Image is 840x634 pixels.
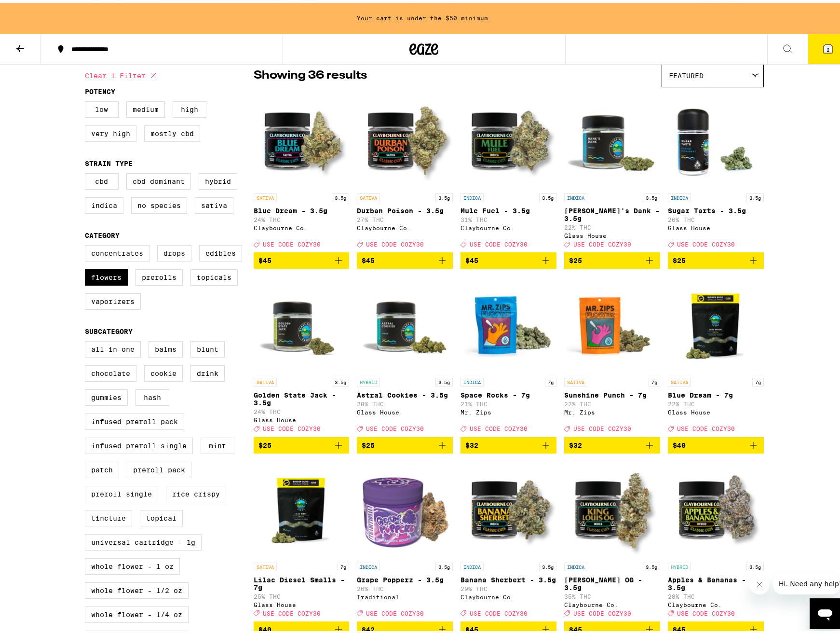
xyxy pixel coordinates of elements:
p: 24% THC [254,406,350,412]
span: USE CODE COZY30 [366,238,424,245]
span: Featured [669,69,704,77]
span: $45 [362,254,375,262]
span: USE CODE COZY30 [677,607,735,614]
label: Rice Crispy [166,483,226,499]
label: Mint [201,435,234,451]
span: Hi. Need any help? [6,7,69,14]
p: Sunshine Punch - 7g [564,388,660,396]
label: Chocolate [85,362,136,379]
a: Open page for Blue Dream - 3.5g from Claybourne Co. [254,89,350,249]
div: Glass House [564,230,660,236]
label: Preroll Pack [127,459,191,475]
label: Drink [190,362,225,379]
a: Open page for Mule Fuel - 3.5g from Claybourne Co. [461,89,556,249]
p: 7g [752,375,764,384]
label: All-In-One [85,338,141,355]
span: $25 [569,254,582,262]
label: Sativa [195,194,233,211]
span: $32 [569,439,582,446]
label: Tincture [85,507,132,524]
span: USE CODE COZY30 [677,238,735,245]
p: INDICA [668,191,691,199]
a: Open page for Blue Dream - 7g from Glass House [668,274,764,434]
label: Infused Preroll Pack [85,411,184,427]
label: Balms [149,338,183,355]
p: Astral Cookies - 3.5g [357,388,453,396]
div: Claybourne Co. [461,222,556,228]
p: INDICA [564,191,587,199]
label: Infused Preroll Single [85,435,193,451]
a: Open page for Golden State Jack - 3.5g from Glass House [254,274,350,434]
label: Concentrates [85,242,149,259]
label: No Species [131,194,187,211]
span: $42 [362,623,375,631]
span: USE CODE COZY30 [470,423,528,429]
p: 27% THC [357,214,453,220]
span: USE CODE COZY30 [573,423,631,429]
label: Cookie [144,362,183,379]
span: $25 [258,439,271,446]
img: Traditional - Grape Popperz - 3.5g [357,458,453,555]
p: 3.5g [332,375,349,384]
p: 26% THC [668,214,764,220]
span: $32 [465,439,478,446]
p: Space Rocks - 7g [461,388,556,396]
p: 24% THC [254,214,350,220]
p: INDICA [461,191,484,199]
button: Add to bag [254,249,350,266]
div: Claybourne Co. [668,599,764,605]
span: $45 [673,623,686,631]
p: 3.5g [332,191,349,199]
p: 7g [649,375,660,384]
span: $45 [258,254,271,262]
p: Showing 36 results [254,65,367,81]
span: $45 [465,254,478,262]
div: Glass House [668,406,764,413]
p: 28% THC [668,591,764,597]
div: Glass House [254,599,350,605]
a: Open page for Space Rocks - 7g from Mr. Zips [461,274,556,434]
div: Claybourne Co. [254,222,350,228]
legend: Category [85,229,120,236]
img: Mr. Zips - Sunshine Punch - 7g [564,274,660,370]
label: CBD Dominant [126,170,191,187]
img: Claybourne Co. - Apples & Bananas - 3.5g [668,458,764,555]
p: 3.5g [435,560,453,568]
p: 3.5g [435,191,453,199]
p: 25% THC [254,591,350,597]
p: 7g [338,560,349,568]
p: Mule Fuel - 3.5g [461,204,556,212]
button: Add to bag [564,249,660,266]
iframe: Close message [750,572,769,592]
span: USE CODE COZY30 [470,238,528,245]
div: Claybourne Co. [564,599,660,605]
img: Glass House - Golden State Jack - 3.5g [254,274,350,370]
div: Claybourne Co. [461,591,556,597]
p: SATIVA [357,191,380,199]
p: HYBRID [357,375,380,384]
p: INDICA [461,375,484,384]
a: Open page for Grape Popperz - 3.5g from Traditional [357,458,453,619]
label: Topicals [190,266,238,283]
img: Mr. Zips - Space Rocks - 7g [461,274,556,370]
button: Add to bag [357,249,453,266]
a: Open page for Hank's Dank - 3.5g from Glass House [564,89,660,249]
img: Claybourne Co. - Durban Poison - 3.5g [357,89,453,186]
p: 22% THC [564,221,660,228]
img: Glass House - Lilac Diesel Smalls - 7g [254,458,350,555]
p: HYBRID [668,560,691,568]
p: 29% THC [461,583,556,589]
span: USE CODE COZY30 [470,607,528,614]
p: Durban Poison - 3.5g [357,204,453,212]
span: $40 [258,623,271,631]
div: Traditional [357,591,453,597]
label: Vaporizers [85,290,141,307]
div: Mr. Zips [461,406,556,413]
p: Golden State Jack - 3.5g [254,388,350,404]
button: Add to bag [357,434,453,451]
p: [PERSON_NAME] OG - 3.5g [564,573,660,589]
p: INDICA [564,560,587,568]
p: SATIVA [564,375,587,384]
span: USE CODE COZY30 [677,423,735,429]
button: Add to bag [254,434,350,451]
